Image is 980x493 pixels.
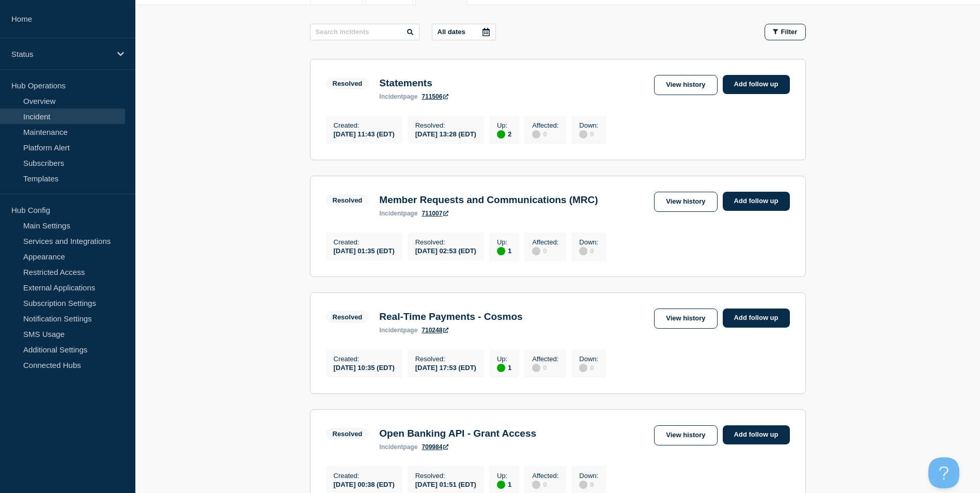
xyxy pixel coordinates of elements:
[334,363,395,372] div: [DATE] 10:35 (EDT)
[379,311,522,322] h3: Real-Time Payments - Cosmos
[723,75,790,94] a: Add follow up
[334,472,395,480] p: Created :
[379,443,403,451] span: incident
[654,425,717,445] a: View history
[497,472,511,480] p: Up :
[415,121,476,129] p: Resolved :
[532,130,540,138] div: disabled
[334,480,395,488] div: [DATE] 00:38 (EDT)
[532,238,558,246] p: Affected :
[497,355,511,363] p: Up :
[422,93,448,100] a: 711506
[532,472,558,480] p: Affected :
[532,121,558,129] p: Affected :
[438,28,465,36] p: All dates
[422,443,448,451] a: 709984
[579,246,598,255] div: 0
[334,246,395,255] div: [DATE] 01:35 (EDT)
[422,327,448,334] a: 710248
[579,247,587,255] div: disabled
[497,121,511,129] p: Up :
[532,355,558,363] p: Affected :
[532,247,540,255] div: disabled
[532,129,558,138] div: 0
[532,480,558,489] div: 0
[334,129,395,138] div: [DATE] 11:43 (EDT)
[532,364,540,372] div: disabled
[379,93,417,100] p: page
[326,311,369,323] span: Resolved
[497,364,505,372] div: up
[497,480,511,489] div: 1
[579,480,598,489] div: 0
[579,130,587,138] div: disabled
[379,78,448,89] h3: Statements
[654,309,717,329] a: View history
[579,121,598,129] p: Down :
[579,363,598,372] div: 0
[497,247,505,255] div: up
[326,194,369,206] span: Resolved
[379,327,403,334] span: incident
[723,425,790,444] a: Add follow up
[379,428,536,439] h3: Open Banking API - Grant Access
[415,363,476,372] div: [DATE] 17:53 (EDT)
[781,28,798,36] span: Filter
[497,246,511,255] div: 1
[379,210,417,217] p: page
[11,50,111,58] p: Status
[532,363,558,372] div: 0
[654,192,717,212] a: View history
[379,327,417,334] p: page
[310,24,419,40] input: Search incidents
[497,129,511,138] div: 2
[334,238,395,246] p: Created :
[579,481,587,489] div: disabled
[579,238,598,246] p: Down :
[379,210,403,217] span: incident
[415,238,476,246] p: Resolved :
[422,210,448,217] a: 711007
[379,443,417,451] p: page
[415,246,476,255] div: [DATE] 02:53 (EDT)
[334,121,395,129] p: Created :
[532,246,558,255] div: 0
[497,238,511,246] p: Up :
[415,129,476,138] div: [DATE] 13:28 (EDT)
[415,480,476,488] div: [DATE] 01:51 (EDT)
[497,481,505,489] div: up
[415,472,476,480] p: Resolved :
[334,355,395,363] p: Created :
[579,364,587,372] div: disabled
[432,24,496,40] button: All dates
[579,472,598,480] p: Down :
[379,93,403,100] span: incident
[654,75,717,95] a: View history
[723,309,790,328] a: Add follow up
[723,192,790,211] a: Add follow up
[928,457,959,488] iframe: Help Scout Beacon - Open
[497,130,505,138] div: up
[326,428,369,440] span: Resolved
[497,363,511,372] div: 1
[415,355,476,363] p: Resolved :
[326,78,369,89] span: Resolved
[579,355,598,363] p: Down :
[379,194,598,206] h3: Member Requests and Communications (MRC)
[765,24,806,40] button: Filter
[579,129,598,138] div: 0
[532,481,540,489] div: disabled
